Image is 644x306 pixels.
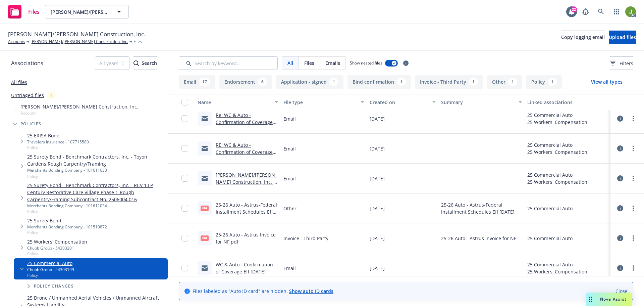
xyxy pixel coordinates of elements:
[216,172,277,199] a: [PERSON_NAME]/[PERSON_NAME] Construction, Inc. - WC & Auto - Astrus Invoice(s)
[370,265,385,272] span: [DATE]
[441,201,522,215] span: 25-26 Auto - Astrus-Federal Installment Schedules Eff [DATE]
[27,260,74,267] a: 25 Commercial Auto
[181,115,188,122] input: Toggle Row Selected
[415,75,483,89] button: Invoice - Third Party
[283,99,357,106] div: File type
[201,206,209,211] span: pdf
[27,153,165,167] a: 25 Surety Bond - Benchmark Contractors, Inc. - Toyon Gardens Rough Carpentry/Framing
[287,59,293,67] span: All
[27,224,107,230] div: Merchants Bonding Company - 101519872
[216,202,277,222] a: 25-26 Auto - Astrus-Federal Installment Schedules Eff [DATE].pdf
[629,204,637,212] a: more
[283,265,296,272] span: Email
[586,293,595,306] div: Drag to move
[258,78,267,86] div: 6
[181,175,188,182] input: Toggle Row Selected
[347,75,411,89] button: Bind confirmation
[283,115,296,122] span: Email
[27,182,165,203] a: 25 Surety Bond - Benchmark Contractors, Inc. - RCV 1 LP Century Restorative Care Village Phase 1-...
[370,175,385,182] span: [DATE]
[193,288,333,295] span: Files labeled as "Auto ID card" are hidden.
[629,174,637,182] a: more
[8,39,25,45] a: Accounts
[195,94,281,110] button: Name
[527,99,608,106] div: Linked associations
[370,115,385,122] span: [DATE]
[179,56,278,70] input: Search by keyword...
[20,103,138,110] span: [PERSON_NAME]/[PERSON_NAME] Construction, Inc.
[181,145,188,152] input: Toggle Row Selected
[561,34,605,40] span: Copy logging email
[216,112,273,132] a: Re: WC & Auto - Confirmation of Coverage Eff [DATE]
[11,59,43,68] span: Associations
[629,144,637,152] a: more
[219,75,272,89] button: Endorsement
[441,235,516,242] span: 25-26 Auto - Astrus Invoice for NF
[27,272,74,278] span: Policy
[179,75,215,89] button: Email
[199,78,210,86] div: 17
[586,293,632,306] button: Nova Assist
[610,56,633,70] button: Filters
[527,148,587,156] div: 25 Workers' Compensation
[527,119,587,126] div: 25 Workers' Compensation
[216,261,273,275] a: WC & Auto - Confirmation of Coverage Eff [DATE]
[27,217,107,224] a: 25 Surety Bond
[45,5,129,18] button: [PERSON_NAME]/[PERSON_NAME] Construction, Inc.
[525,94,610,110] button: Linked associations
[201,235,209,241] span: pdf
[27,238,87,245] a: 25 Workers' Compensation
[325,59,340,67] span: Emails
[11,79,27,85] a: All files
[620,60,633,67] span: Filters
[304,59,314,67] span: Files
[397,78,406,86] div: 1
[27,132,89,139] a: 25 ERISA Bond
[34,284,74,288] span: Policy changes
[133,57,157,70] div: Search
[216,142,273,162] a: RE: WC & Auto - Confirmation of Coverage Eff [DATE]
[276,75,343,89] button: Application - signed
[571,6,577,12] div: 22
[527,112,587,119] div: 25 Commercial Auto
[438,94,524,110] button: Summary
[527,261,587,268] div: 25 Commercial Auto
[133,56,157,70] button: SearchSearch
[527,171,587,178] div: 25 Commercial Auto
[198,99,271,106] div: Name
[526,75,562,89] button: Policy
[283,235,328,242] span: Invoice - Third Party
[629,264,637,272] a: more
[609,31,636,44] button: Upload files
[600,296,627,302] span: Nova Assist
[28,9,40,14] span: Files
[609,34,636,40] span: Upload files
[370,235,385,242] span: [DATE]
[27,230,107,235] span: Policy
[27,245,87,251] div: Chubb Group - 54303201
[20,122,42,126] span: Policies
[629,234,637,242] a: more
[283,205,297,212] span: Other
[370,99,429,106] div: Created on
[27,251,87,257] span: Policy
[329,78,338,86] div: 1
[51,8,109,15] span: [PERSON_NAME]/[PERSON_NAME] Construction, Inc.
[610,5,623,18] a: Switch app
[181,205,188,212] input: Toggle Row Selected
[527,205,573,212] div: 25 Commercial Auto
[283,175,296,182] span: Email
[27,139,89,145] div: Travelers Insurance - 107715580
[181,99,188,105] input: Select all
[47,91,56,99] div: 1
[548,78,557,86] div: 1
[27,173,165,179] span: Policy
[615,288,628,295] a: Close
[27,267,74,272] div: Chubb Group - 54303199
[31,39,128,45] a: [PERSON_NAME]/[PERSON_NAME] Construction, Inc.
[508,78,517,86] div: 1
[370,145,385,152] span: [DATE]
[5,2,42,21] a: Files
[594,5,608,18] a: Search
[487,75,522,89] button: Other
